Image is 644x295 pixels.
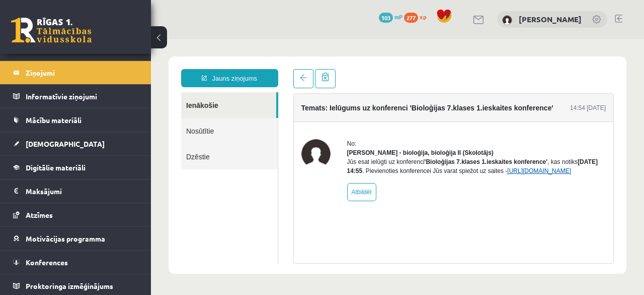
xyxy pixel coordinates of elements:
[13,156,138,179] a: Digitālie materiāli
[26,258,68,267] span: Konferences
[13,85,138,108] a: Informatīvie ziņojumi
[196,110,343,117] strong: [PERSON_NAME] - bioloģija, bioloģija II (Skolotājs)
[26,115,82,125] span: Mācību materiāli
[26,281,113,290] span: Proktoringa izmēģinājums
[150,65,403,73] h4: Temats: Ielūgums uz konferenci 'Bioloģijas 7.klases 1.ieskaites konference'
[196,100,455,109] div: No:
[26,180,138,203] legend: Maksājumi
[30,30,127,48] a: Jauns ziņojums
[394,13,403,21] span: mP
[13,108,138,132] a: Mācību materiāli
[26,163,86,172] span: Digitālie materiāli
[26,61,138,84] legend: Ziņojumi
[26,234,105,243] span: Motivācijas programma
[13,203,138,226] a: Atzīmes
[196,144,225,162] a: Atbildēt
[420,13,426,21] span: xp
[13,251,138,274] a: Konferences
[519,14,582,24] a: [PERSON_NAME]
[379,13,403,21] a: 103 mP
[274,120,397,127] b: 'Bioloģijas 7.klases 1.ieskaites konference'
[419,65,455,74] div: 14:54 [DATE]
[356,129,420,136] a: [URL][DOMAIN_NAME]
[26,139,105,148] span: [DEMOGRAPHIC_DATA]
[30,79,127,105] a: Nosūtītie
[26,210,53,219] span: Atzīmes
[13,180,138,203] a: Maksājumi
[196,119,455,137] div: Jūs esat ielūgti uz konferenci , kas notiks . Pievienoties konferencei Jūs varat spiežot uz saites -
[150,100,180,130] img: Elza Saulīte - bioloģija, bioloģija II
[13,132,138,155] a: [DEMOGRAPHIC_DATA]
[13,61,138,84] a: Ziņojumi
[404,13,418,23] span: 277
[379,13,393,23] span: 103
[13,227,138,250] a: Motivācijas programma
[502,15,512,25] img: Anna Enija Kozlinska
[404,13,431,21] a: 277 xp
[30,105,127,131] a: Dzēstie
[26,85,138,108] legend: Informatīvie ziņojumi
[11,18,92,43] a: Rīgas 1. Tālmācības vidusskola
[30,53,125,79] a: Ienākošie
